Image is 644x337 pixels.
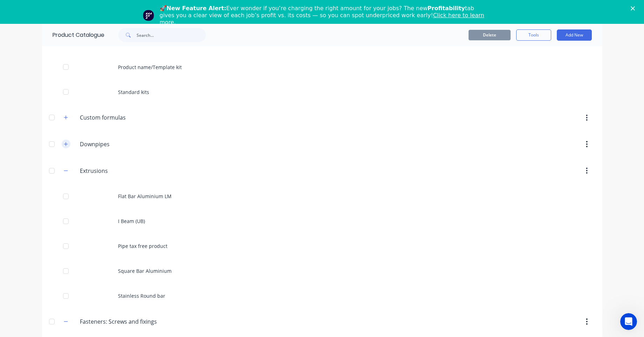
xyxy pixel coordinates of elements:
button: Add New [557,29,592,41]
b: Profitability [428,5,465,12]
div: Product Catalogue [42,24,104,46]
div: Product name/Template kit [42,55,602,80]
div: Pipe tax free product [42,234,602,258]
div: Stainless Round bar [42,283,602,308]
div: Flat Bar Aluminium LM [42,184,602,209]
div: Square Bar Aluminium [42,258,602,283]
input: Enter category name [80,113,163,122]
div: I Beam (UB) [42,209,602,234]
img: Profile image for Team [143,10,154,21]
b: New Feature Alert: [167,5,227,12]
button: Tools [516,29,551,41]
input: Search... [137,28,206,42]
div: 🚀 Ever wonder if you’re charging the right amount for your jobs? The new tab gives you a clear vi... [160,5,490,26]
input: Enter category name [80,140,163,148]
button: Delete [469,30,511,40]
input: Enter category name [80,317,163,326]
a: Click here to learn more. [160,12,484,26]
iframe: Intercom live chat [620,313,637,330]
div: Close [631,6,638,11]
div: Standard kits [42,80,602,105]
input: Enter category name [80,167,163,175]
